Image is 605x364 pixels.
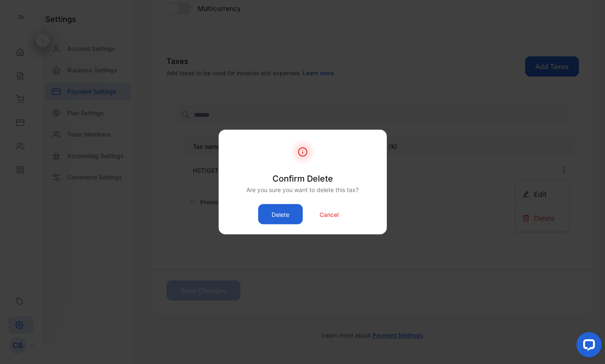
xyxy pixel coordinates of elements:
p: Cancel [320,210,338,219]
p: Are you sure you want to delete this tax? [246,185,359,194]
button: Delete [258,204,303,224]
iframe: LiveChat chat widget [570,329,605,364]
p: Confirm Delete [246,172,359,185]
